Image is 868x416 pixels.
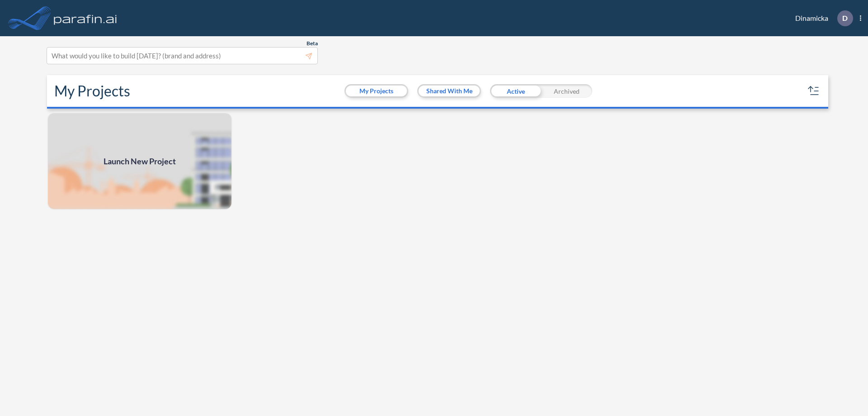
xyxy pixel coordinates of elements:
[52,9,119,27] img: logo
[47,112,232,210] img: add
[842,14,848,22] p: D
[541,84,592,98] div: Archived
[104,155,176,167] span: Launch New Project
[782,10,861,26] div: Dinamicka
[419,86,480,96] button: Shared With Me
[807,84,821,98] button: sort
[307,40,318,47] span: Beta
[490,84,541,98] div: Active
[54,82,130,100] h2: My Projects
[346,86,407,96] button: My Projects
[47,112,232,210] a: Launch New Project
